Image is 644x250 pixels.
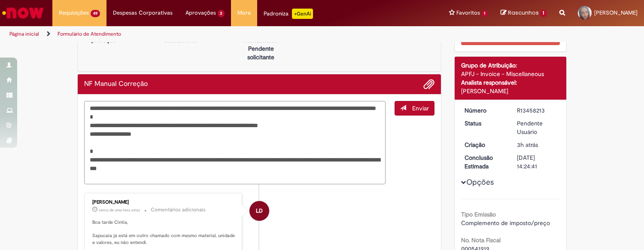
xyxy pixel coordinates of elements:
a: Rascunhos [501,9,547,17]
span: Requisições [59,9,89,17]
span: 3 [218,10,225,17]
time: 28/08/2025 14:22:33 [517,141,538,149]
span: Rascunhos [508,9,539,17]
span: Despesas Corporativas [113,9,173,17]
button: Enviar [395,101,434,116]
h2: NF Manual Correção Histórico de tíquete [84,80,148,88]
span: cerca de uma hora atrás [99,207,140,213]
div: Larissa Davide [249,201,269,221]
a: Formulário de Atendimento [58,30,121,37]
span: Aprovações [185,9,216,17]
img: ServiceNow [1,4,45,21]
div: 28/08/2025 14:22:33 [517,140,557,149]
button: Adicionar anexos [423,79,434,90]
span: 1 [482,10,488,17]
dt: Número [458,106,511,115]
div: [DATE] 14:24:41 [517,153,557,171]
span: Favoritos [456,9,480,17]
textarea: Digite sua mensagem aqui... [84,101,386,184]
time: 28/08/2025 16:44:35 [99,207,140,213]
span: 3h atrás [517,141,538,149]
p: Pendente solicitante [240,44,282,61]
div: Grupo de Atribuição: [461,61,560,70]
span: [PERSON_NAME] [594,9,638,16]
div: R13458213 [517,106,557,115]
div: [PERSON_NAME] [92,200,235,205]
div: Analista responsável: [461,78,560,87]
div: Pendente Usuário [517,119,557,136]
ul: Trilhas de página [6,26,423,42]
span: Complemento de imposto/preço [461,219,550,227]
div: Padroniza [264,9,313,19]
span: 49 [91,10,100,17]
a: Página inicial [9,30,39,37]
b: Tipo Emissão [461,210,496,218]
div: APFJ - Invoice - Miscellaneous [461,70,560,78]
b: No. Nota Fiscal [461,236,501,244]
span: 1 [540,9,547,17]
div: [PERSON_NAME] [461,87,560,95]
small: Comentários adicionais [151,206,206,213]
dt: Status [458,119,511,128]
span: Enviar [412,104,429,112]
span: LD [256,201,263,221]
dt: Conclusão Estimada [458,153,511,171]
span: More [237,9,251,17]
p: +GenAi [292,9,313,19]
dt: Criação [458,140,511,149]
